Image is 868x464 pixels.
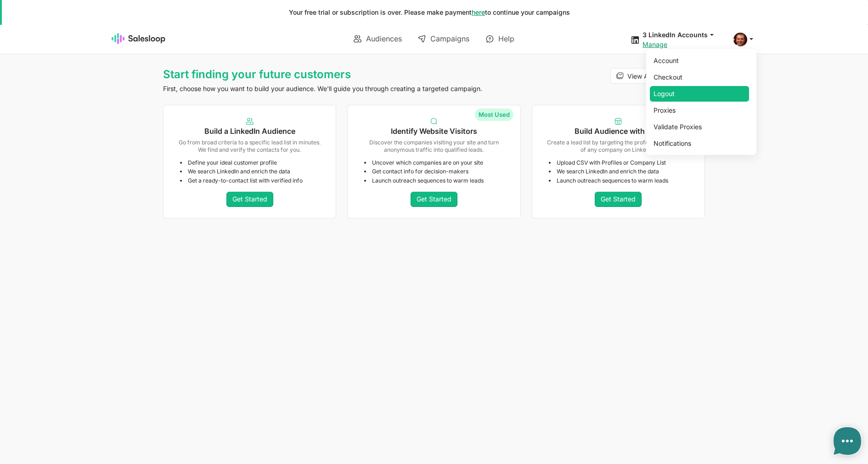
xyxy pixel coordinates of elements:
li: Launch outreach sequences to warm leads [364,177,507,184]
p: Create a lead list by targeting the professional network of any company on LinkedIn. [545,139,692,153]
a: Checkout [650,69,749,85]
a: Manage [643,40,667,48]
li: Define your ideal customer profile [180,159,323,166]
li: Launch outreach sequences to warm leads [549,177,692,184]
a: Logout [650,86,749,102]
a: Help [479,31,521,46]
a: here [472,8,485,16]
li: Uncover which companies are on your site [364,159,507,166]
button: 3 LinkedIn Accounts [643,30,722,39]
h1: Start finding your future customers [163,68,521,81]
p: First, choose how you want to build your audience. We'll guide you through creating a targeted ca... [163,85,521,93]
h5: Build a LinkedIn Audience [176,127,323,136]
a: Campaigns [411,31,476,46]
p: Discover the companies visiting your site and turn anonymous traffic into qualified leads. [361,139,507,153]
li: We search LinkedIn and enrich the data [180,168,323,175]
span: View Active Campaigns [627,72,699,80]
a: Get Started [595,192,642,207]
p: Your free trial or subscription is over. Please make payment to continue your campaigns [158,8,700,17]
p: Go from broad criteria to a specific lead list in minutes. We find and verify the contacts for you. [176,139,323,153]
a: Proxies [650,103,749,118]
h5: Build Audience with CSV [545,127,692,136]
li: Get contact info for decision-makers [364,168,507,175]
img: Salesloop [112,33,166,44]
a: Notifications [650,136,749,151]
li: Upload CSV with Profiles or Company List [549,159,692,166]
span: Most Used [475,109,513,121]
a: Get Started [411,192,457,207]
a: View Active Campaigns [610,68,705,84]
a: Audiences [347,31,408,46]
li: We search LinkedIn and enrich the data [549,168,692,175]
a: Account [650,53,749,69]
li: Get a ready-to-contact list with verified info [180,177,323,184]
a: Get Started [226,192,273,207]
h5: Identify Website Visitors [361,127,507,136]
a: Validate Proxies [650,119,749,135]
